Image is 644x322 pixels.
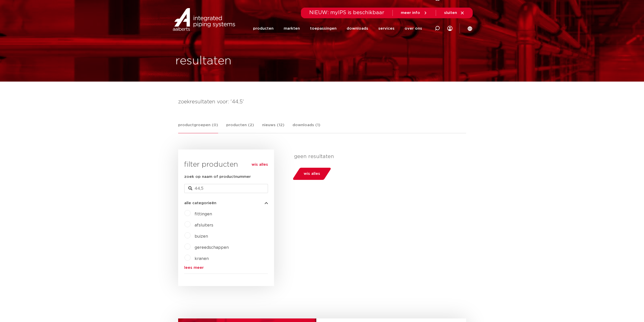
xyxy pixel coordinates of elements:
label: zoek op naam of productnummer [184,174,251,180]
a: fittingen [195,212,212,216]
a: buizen [195,234,208,238]
a: over ons [405,18,422,39]
a: services [378,18,394,39]
span: NIEUW: myIPS is beschikbaar [309,10,384,15]
a: markten [284,18,300,39]
a: gereedschappen [195,245,229,250]
h4: zoekresultaten voor: '44,5' [178,98,466,106]
span: wis alles [304,170,320,178]
a: producten [253,18,274,39]
a: producten (2) [226,122,254,133]
a: toepassingen [310,18,337,39]
a: afsluiters [195,223,213,227]
span: meer info [401,11,420,15]
h3: filter producten [184,160,268,170]
h1: resultaten [175,53,232,69]
a: lees meer [184,266,268,270]
a: nieuws (12) [262,122,284,133]
span: alle categorieën [184,201,216,205]
a: downloads (1) [293,122,320,133]
nav: Menu [253,18,422,39]
button: alle categorieën [184,201,268,205]
a: wis alles [252,162,268,168]
a: downloads [347,18,368,39]
a: meer info [401,11,428,15]
a: kranen [195,257,209,261]
div: my IPS [447,18,452,39]
a: productgroepen (0) [178,122,218,133]
span: sluiten [444,11,457,15]
p: geen resultaten [294,154,462,160]
a: sluiten [444,11,465,15]
input: zoeken [184,184,268,193]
